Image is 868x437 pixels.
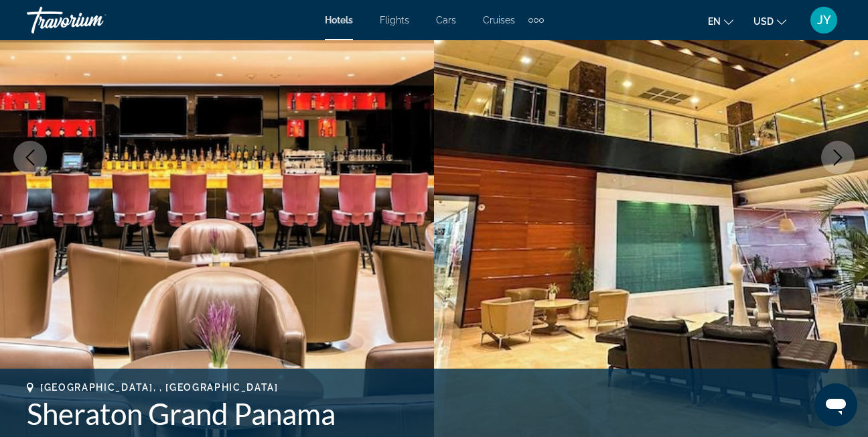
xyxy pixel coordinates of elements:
button: Previous image [13,141,47,174]
button: User Menu [806,6,841,34]
h1: Sheraton Grand Panama [27,396,841,431]
a: Cars [436,15,456,25]
span: USD [753,16,774,27]
span: en [708,16,721,27]
a: Hotels [325,15,353,25]
button: Extra navigation items [528,9,544,31]
button: Change language [708,11,733,31]
button: Next image [821,141,855,174]
a: Cruises [483,15,515,25]
button: Change currency [753,11,786,31]
span: JY [817,13,831,27]
a: Flights [380,15,409,25]
span: [GEOGRAPHIC_DATA], , [GEOGRAPHIC_DATA] [40,382,279,393]
iframe: Button to launch messaging window [814,383,857,426]
a: Travorium [27,3,161,38]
